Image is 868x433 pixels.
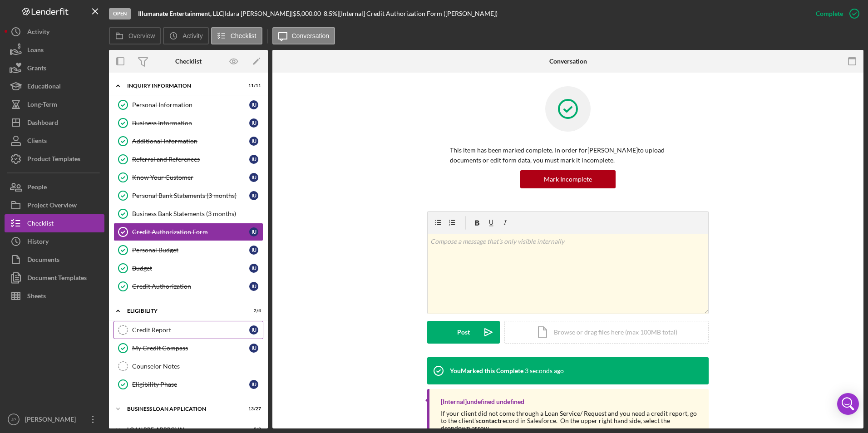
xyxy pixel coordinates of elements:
[5,196,104,214] button: Project Overview
[245,308,261,314] div: 2 / 4
[337,10,498,17] div: | [Internal] Credit Authorization Form ([PERSON_NAME])
[225,10,293,17] div: Idara [PERSON_NAME] |
[132,326,249,334] div: Credit Report
[27,77,61,98] div: Educational
[132,119,249,127] div: Business Information
[249,173,258,182] div: I U
[109,8,131,20] div: Open
[5,113,104,132] button: Dashboard
[138,10,225,17] div: |
[520,170,616,188] button: Mark Incomplete
[113,150,263,168] a: Referral and ReferencesIU
[245,83,261,89] div: 11 / 11
[5,287,104,305] button: Sheets
[292,32,330,39] label: Conversation
[163,27,208,44] button: Activity
[549,58,587,65] div: Conversation
[5,150,104,168] button: Product Templates
[113,321,263,339] a: Credit ReportIU
[5,269,104,287] button: Document Templates
[441,398,524,405] div: [Internal] undefined undefined
[478,417,500,424] strong: contact
[249,325,258,335] div: I U
[11,417,16,422] text: JP
[27,150,80,170] div: Product Templates
[113,96,263,114] a: Personal InformationIU
[27,113,58,134] div: Dashboard
[27,196,77,216] div: Project Overview
[249,282,258,291] div: I U
[249,118,258,128] div: I U
[249,227,258,236] div: I U
[27,214,54,235] div: Checklist
[245,427,261,432] div: 0 / 2
[113,357,263,375] a: Counselor Notes
[5,77,104,95] button: Educational
[450,367,523,374] div: You Marked this Complete
[132,210,263,217] div: Business Bank Statements (3 months)
[127,308,238,314] div: ELIGIBILITY
[27,251,59,271] div: Documents
[5,41,104,59] a: Loans
[132,381,249,388] div: Eligibility Phase
[5,59,104,77] button: Grants
[293,10,324,17] div: $5,000.00
[132,344,249,352] div: My Credit Compass
[127,406,238,412] div: BUSINESS LOAN APPLICATION
[249,155,258,164] div: I U
[113,223,263,241] a: Credit Authorization FormIU
[5,178,104,196] a: People
[324,10,337,17] div: 8.5 %
[5,23,104,41] a: Activity
[807,5,863,23] button: Complete
[249,264,258,273] div: I U
[132,228,249,236] div: Credit Authorization Form
[544,170,592,188] div: Mark Incomplete
[175,58,202,65] div: Checklist
[132,363,263,370] div: Counselor Notes
[27,178,47,198] div: People
[113,114,263,132] a: Business InformationIU
[113,277,263,295] a: Credit AuthorizationIU
[113,339,263,357] a: My Credit CompassIU
[27,287,46,307] div: Sheets
[457,321,470,344] div: Post
[249,344,258,353] div: I U
[132,283,249,290] div: Credit Authorization
[132,265,249,272] div: Budget
[109,27,161,44] button: Overview
[5,232,104,251] a: History
[231,32,256,39] label: Checklist
[132,246,249,254] div: Personal Budget
[525,367,564,374] time: 2025-08-21 19:43
[5,132,104,150] a: Clients
[5,214,104,232] button: Checklist
[5,95,104,113] button: Long-Term
[113,205,263,223] a: Business Bank Statements (3 months)
[27,23,49,43] div: Activity
[249,246,258,255] div: I U
[23,410,82,431] div: [PERSON_NAME]
[132,101,249,108] div: Personal Information
[113,168,263,187] a: Know Your CustomerIU
[5,251,104,269] button: Documents
[5,410,104,428] button: JP[PERSON_NAME]
[113,132,263,150] a: Additional InformationIU
[132,156,249,163] div: Referral and References
[132,138,249,145] div: Additional Information
[127,427,238,432] div: LOAN PRE-APPROVAL
[245,406,261,412] div: 13 / 27
[27,232,49,253] div: History
[837,393,859,415] div: Open Intercom Messenger
[113,187,263,205] a: Personal Bank Statements (3 months)IU
[441,410,700,432] div: If your client did not come through a Loan Service/ Request and you need a credit report, go to t...
[128,32,155,39] label: Overview
[249,100,258,109] div: I U
[127,83,238,89] div: INQUIRY INFORMATION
